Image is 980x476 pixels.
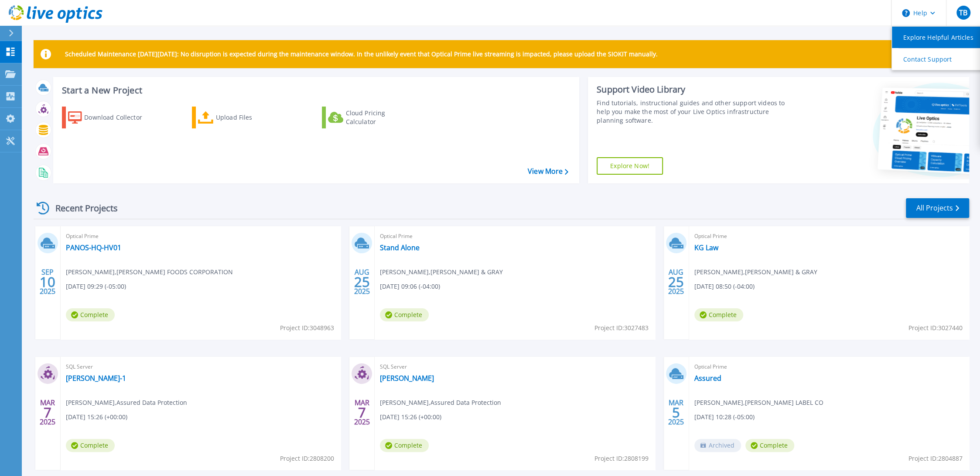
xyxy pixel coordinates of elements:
[668,397,684,428] div: MAR 2025
[380,282,440,291] span: [DATE] 09:06 (-04:00)
[694,231,964,241] span: Optical Prime
[66,439,115,452] span: Complete
[39,397,56,428] div: MAR 2025
[694,398,823,407] span: [PERSON_NAME] , [PERSON_NAME] LABEL CO
[62,107,159,128] a: Download Collector
[66,308,115,321] span: Complete
[84,109,154,126] div: Download Collector
[380,374,434,383] a: [PERSON_NAME]
[694,243,718,252] a: KG Law
[354,397,370,428] div: MAR 2025
[354,266,370,298] div: AUG 2025
[40,278,55,286] span: 10
[594,454,649,463] span: Project ID: 2808199
[66,267,233,277] span: [PERSON_NAME] , [PERSON_NAME] FOODS CORPORATION
[192,107,289,128] a: Upload Files
[380,308,429,321] span: Complete
[354,278,370,286] span: 25
[380,267,503,277] span: [PERSON_NAME] , [PERSON_NAME] & GRAY
[380,362,649,372] span: SQL Server
[345,109,415,126] div: Cloud Pricing Calculator
[66,398,187,407] span: [PERSON_NAME] , Assured Data Protection
[694,439,741,452] span: Archived
[906,198,969,218] a: All Projects
[66,412,127,422] span: [DATE] 15:26 (+00:00)
[745,439,794,452] span: Complete
[959,9,967,16] span: TB
[62,86,568,95] h3: Start a New Project
[908,454,963,463] span: Project ID: 2804887
[597,84,792,95] div: Support Video Library
[668,266,684,298] div: AUG 2025
[694,267,817,277] span: [PERSON_NAME] , [PERSON_NAME] & GRAY
[694,412,755,422] span: [DATE] 10:28 (-05:00)
[528,167,568,176] a: View More
[34,197,130,219] div: Recent Projects
[216,109,286,126] div: Upload Files
[694,362,964,372] span: Optical Prime
[66,374,126,383] a: [PERSON_NAME]-1
[66,282,126,291] span: [DATE] 09:29 (-05:00)
[908,323,963,333] span: Project ID: 3027440
[380,398,501,407] span: [PERSON_NAME] , Assured Data Protection
[322,107,419,128] a: Cloud Pricing Calculator
[380,231,649,241] span: Optical Prime
[65,51,658,58] p: Scheduled Maintenance [DATE][DATE]: No disruption is expected during the maintenance window. In t...
[380,243,420,252] a: Stand Alone
[694,282,755,291] span: [DATE] 08:50 (-04:00)
[597,99,792,125] div: Find tutorials, instructional guides and other support videos to help you make the most of your L...
[672,409,680,416] span: 5
[66,243,121,252] a: PANOS-HQ-HV01
[358,409,366,416] span: 7
[66,362,335,372] span: SQL Server
[44,409,51,416] span: 7
[594,323,649,333] span: Project ID: 3027483
[380,412,441,422] span: [DATE] 15:26 (+00:00)
[280,323,334,333] span: Project ID: 3048963
[694,308,743,321] span: Complete
[39,266,56,298] div: SEP 2025
[597,157,663,175] a: Explore Now!
[380,439,429,452] span: Complete
[694,374,721,383] a: Assured
[66,231,335,241] span: Optical Prime
[280,454,334,463] span: Project ID: 2808200
[668,278,684,286] span: 25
